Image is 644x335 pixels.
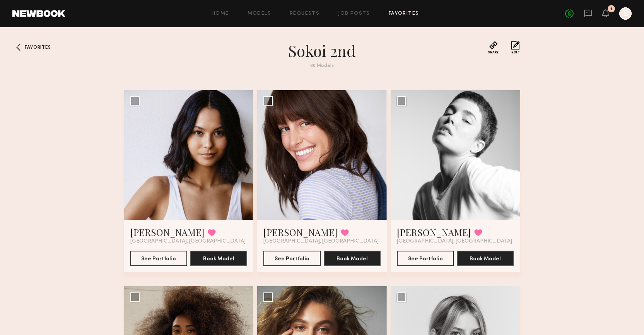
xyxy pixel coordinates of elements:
a: [PERSON_NAME] [263,226,338,238]
a: Models [248,11,271,16]
a: Requests [290,11,319,16]
span: Share [488,51,499,54]
a: [PERSON_NAME] [397,226,471,238]
a: Favorites [389,11,419,16]
span: Edit [511,51,520,54]
a: Book Model [457,255,514,262]
button: See Portfolio [130,251,187,266]
a: Home [212,11,229,16]
div: 1 [610,7,612,11]
span: [GEOGRAPHIC_DATA], [GEOGRAPHIC_DATA] [263,238,379,244]
span: [GEOGRAPHIC_DATA], [GEOGRAPHIC_DATA] [130,238,246,244]
span: [GEOGRAPHIC_DATA], [GEOGRAPHIC_DATA] [397,238,512,244]
a: Job Posts [338,11,370,16]
a: [PERSON_NAME] [130,226,205,238]
button: Book Model [457,251,514,266]
span: Favorites [25,45,51,50]
button: Book Model [324,251,381,266]
button: Book Model [190,251,247,266]
button: Edit [511,41,520,54]
button: See Portfolio [263,251,320,266]
button: See Portfolio [397,251,454,266]
a: Favorites [12,41,25,53]
a: S [619,7,632,20]
button: Share [488,41,499,54]
a: Book Model [190,255,247,262]
a: Book Model [324,255,381,262]
div: 60 Models [183,63,461,68]
h1: sokoi 2nd [183,41,461,60]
